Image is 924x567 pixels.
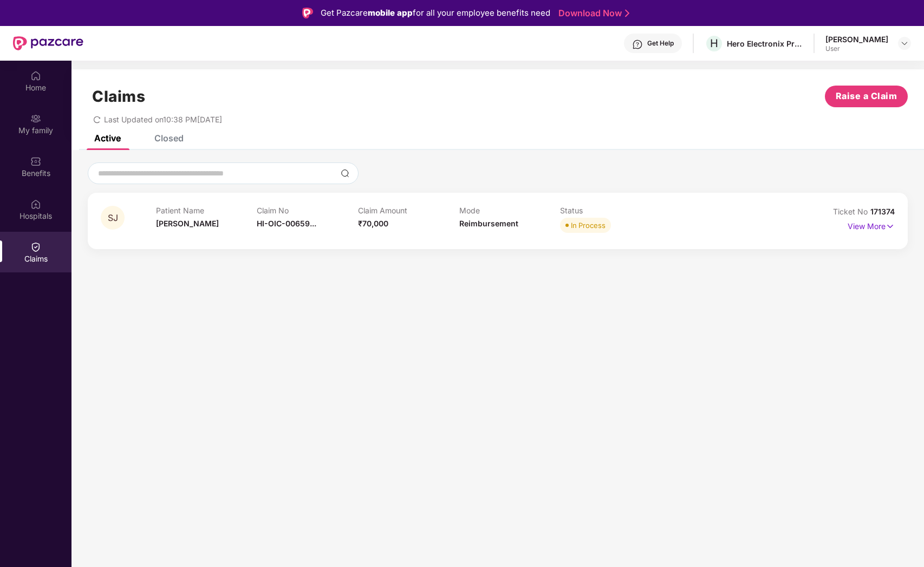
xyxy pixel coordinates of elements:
strong: mobile app [368,8,413,18]
img: Logo [302,8,313,18]
div: Get Pazcare for all your employee benefits need [321,6,550,19]
p: View More [848,218,895,232]
img: svg+xml;base64,PHN2ZyBpZD0iQ2xhaW0iIHhtbG5zPSJodHRwOi8vd3d3LnczLm9yZy8yMDAwL3N2ZyIgd2lkdGg9IjIwIi... [30,242,41,252]
img: svg+xml;base64,PHN2ZyB3aWR0aD0iMjAiIGhlaWdodD0iMjAiIHZpZXdCb3g9IjAgMCAyMCAyMCIgZmlsbD0ibm9uZSIgeG... [30,113,41,124]
div: In Process [571,220,606,231]
p: Patient Name [156,206,257,215]
span: redo [93,115,101,124]
img: svg+xml;base64,PHN2ZyBpZD0iSG9tZSIgeG1sbnM9Imh0dHA6Ly93d3cudzMub3JnLzIwMDAvc3ZnIiB3aWR0aD0iMjAiIG... [30,70,41,81]
div: [PERSON_NAME] [825,34,888,44]
span: HI-OIC-00659... [257,219,316,228]
span: Raise a Claim [836,89,897,103]
span: Reimbursement [459,219,518,228]
img: svg+xml;base64,PHN2ZyBpZD0iU2VhcmNoLTMyeDMyIiB4bWxucz0iaHR0cDovL3d3dy53My5vcmcvMjAwMC9zdmciIHdpZH... [341,169,349,178]
span: SJ [108,213,118,223]
img: svg+xml;base64,PHN2ZyBpZD0iSGVscC0zMngzMiIgeG1sbnM9Imh0dHA6Ly93d3cudzMub3JnLzIwMDAvc3ZnIiB3aWR0aD... [632,39,643,50]
h1: Claims [92,87,145,106]
div: Get Help [647,39,674,48]
div: User [825,44,888,53]
img: svg+xml;base64,PHN2ZyBpZD0iRHJvcGRvd24tMzJ4MzIiIHhtbG5zPSJodHRwOi8vd3d3LnczLm9yZy8yMDAwL3N2ZyIgd2... [900,39,909,48]
span: ₹70,000 [358,219,388,228]
p: Status [560,206,661,215]
p: Mode [459,206,561,215]
p: Claim No [257,206,358,215]
a: Download Now [558,8,626,19]
div: Hero Electronix Private Limited [727,38,803,49]
div: Closed [154,133,184,144]
span: Ticket No [833,207,870,216]
span: 171374 [870,207,895,216]
span: H [710,37,718,50]
img: svg+xml;base64,PHN2ZyBpZD0iSG9zcGl0YWxzIiB4bWxucz0iaHR0cDovL3d3dy53My5vcmcvMjAwMC9zdmciIHdpZHRoPS... [30,199,41,210]
img: svg+xml;base64,PHN2ZyB4bWxucz0iaHR0cDovL3d3dy53My5vcmcvMjAwMC9zdmciIHdpZHRoPSIxNyIgaGVpZ2h0PSIxNy... [886,220,895,232]
p: Claim Amount [358,206,459,215]
img: New Pazcare Logo [13,36,83,50]
button: Raise a Claim [825,86,908,107]
div: Active [94,133,121,144]
img: svg+xml;base64,PHN2ZyBpZD0iQmVuZWZpdHMiIHhtbG5zPSJodHRwOi8vd3d3LnczLm9yZy8yMDAwL3N2ZyIgd2lkdGg9Ij... [30,156,41,167]
span: Last Updated on 10:38 PM[DATE] [104,115,222,124]
img: Stroke [625,8,629,19]
span: [PERSON_NAME] [156,219,219,228]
